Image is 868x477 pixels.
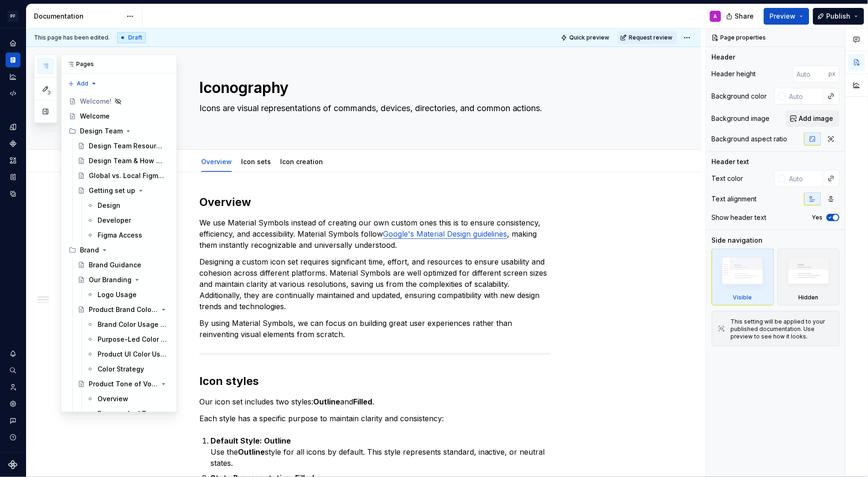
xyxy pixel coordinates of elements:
div: Logo Usage [98,290,137,299]
div: Figma Access [98,231,142,240]
div: Icon creation [276,152,327,171]
input: Auto [793,66,829,82]
div: Background aspect ratio [712,134,788,144]
a: Global vs. Local Figma Libraries [74,168,173,183]
div: Getting set up [89,186,135,195]
div: Show header text [712,213,767,222]
button: Add [65,77,100,90]
button: Preview [764,8,809,25]
textarea: Iconography [197,77,549,99]
a: Invite team [6,380,20,395]
a: Getting set up [74,183,173,198]
div: Hidden [799,294,819,301]
div: Components [6,136,20,151]
input: Auto [786,170,823,187]
div: Developer [98,216,131,225]
a: Overview [201,158,232,166]
div: Notifications [6,346,20,361]
a: Product Brand Color Usage [74,302,173,317]
div: Draft [117,32,146,43]
a: Data sources [6,186,20,201]
a: Code automation [6,86,20,101]
div: Purpose-Led Color Usage [98,335,167,344]
input: Auto [786,88,823,105]
div: Welcome [80,112,110,121]
div: Text color [712,174,743,183]
span: Publish [827,12,851,21]
a: Analytics [6,69,20,84]
p: Each style has a specific purpose to maintain clarity and consistency: [199,413,551,424]
div: Header height [712,69,756,79]
p: Our icon set includes two styles: and . [199,396,551,407]
textarea: Icons are visual representations of commands, devices, directories, and common actions. [197,101,549,127]
a: Design tokens [6,119,20,134]
div: Brand Guidance [89,260,141,270]
p: We use Material Symbols instead of creating our own custom ones this is to ensure consistency, ef... [199,217,551,251]
p: Use the style for all icons by default. This style represents standard, inactive, or neutral states. [210,435,551,469]
a: Assets [6,153,20,168]
a: Design Team Resources & Guides [74,139,173,153]
div: Icon sets [237,152,275,171]
a: Developer [83,213,173,228]
div: Hidden [778,249,840,305]
button: Share [722,8,760,25]
div: A [714,13,717,20]
div: Brand [65,243,173,258]
a: Welcome! [65,94,173,109]
h2: Icon styles [199,374,551,389]
div: Design Team & How We Work [89,156,165,166]
div: Home [6,36,20,51]
span: Preview [770,12,796,21]
span: 3 [46,89,53,96]
a: Product UI Color Usage [83,347,173,362]
a: Welcome [65,109,173,124]
button: PF [2,6,24,26]
a: Purpose-Led Touchpoints [83,406,173,421]
a: Settings [6,397,20,411]
div: Purpose-Led Touchpoints [98,409,167,418]
div: Design Team [80,126,123,136]
svg: Supernova Logo [8,460,18,470]
div: This setting will be applied to your published documentation. Use preview to see how it looks. [731,318,834,340]
a: Brand Guidance [74,258,173,272]
button: Search ⌘K [6,363,20,378]
div: Storybook stories [6,170,20,185]
div: Our Branding [89,275,132,285]
span: Request review [629,34,673,41]
div: Design Team [65,124,173,139]
a: Icon sets [241,158,271,166]
div: Product UI Color Usage [98,350,167,359]
div: Design [98,201,120,210]
button: Contact support [6,413,20,428]
p: px [829,70,836,78]
button: Request review [618,31,677,44]
div: Overview [197,152,236,171]
a: Documentation [6,53,20,67]
div: Header text [712,157,750,166]
span: Quick preview [570,34,610,41]
div: Global vs. Local Figma Libraries [89,171,165,180]
button: Quick preview [558,31,614,44]
div: Documentation [34,12,122,21]
div: Overview [98,394,128,404]
a: Design [83,198,173,213]
button: Add image [786,110,840,127]
span: Add image [799,114,834,123]
div: Design Team Resources & Guides [89,141,165,151]
span: This page has been edited. [34,34,110,41]
strong: Default Style: Outline [210,436,291,445]
a: Overview [83,391,173,406]
div: Welcome! [80,97,112,106]
button: Publish [813,8,864,25]
a: Our Branding [74,272,173,287]
div: Visible [712,249,774,305]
